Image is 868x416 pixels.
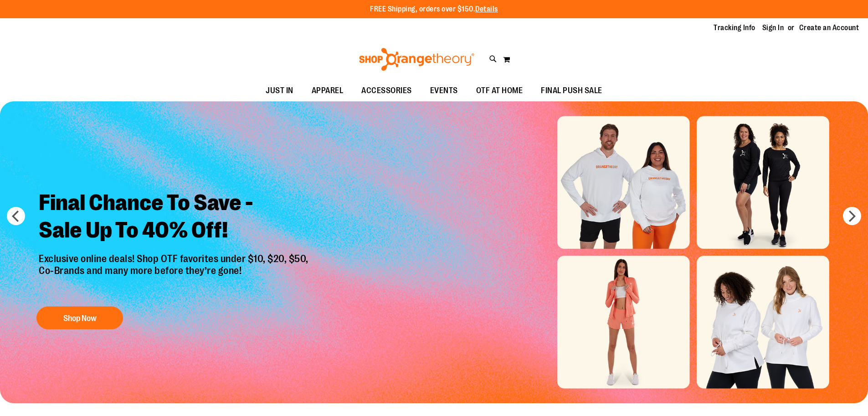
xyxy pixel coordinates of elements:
a: Create an Account [799,23,859,33]
span: APPAREL [312,80,344,101]
span: JUST IN [266,80,293,101]
a: Sign In [762,23,784,33]
img: Shop Orangetheory [358,48,476,71]
button: prev [7,207,25,225]
span: EVENTS [430,80,458,101]
a: Details [475,5,498,13]
button: next [843,207,861,225]
p: Exclusive online deals! Shop OTF favorites under $10, $20, $50, Co-Brands and many more before th... [32,253,318,298]
a: Final Chance To Save -Sale Up To 40% Off! Exclusive online deals! Shop OTF favorites under $10, $... [32,182,318,334]
a: Tracking Info [714,23,755,33]
span: ACCESSORIES [361,80,412,101]
button: Shop Now [36,306,123,329]
span: OTF AT HOME [476,80,523,101]
span: FINAL PUSH SALE [541,80,602,101]
h2: Final Chance To Save - Sale Up To 40% Off! [32,182,318,253]
p: FREE Shipping, orders over $150. [370,4,498,15]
